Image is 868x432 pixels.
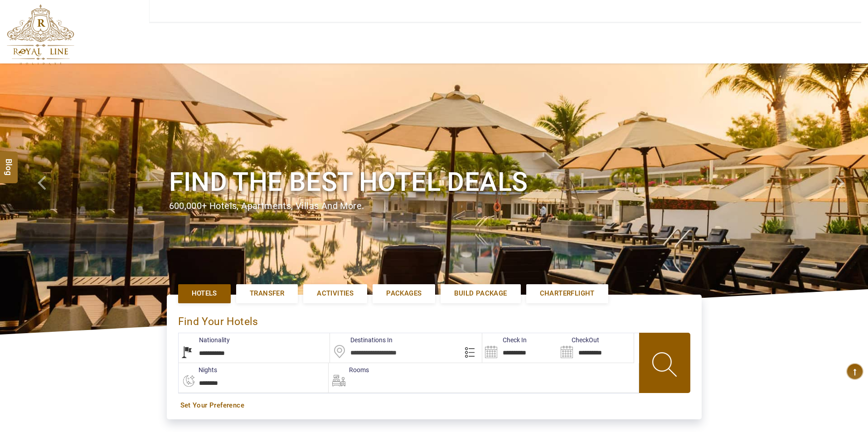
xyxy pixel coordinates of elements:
[178,365,217,374] label: nights
[192,289,217,298] span: Hotels
[169,199,699,213] div: 600,000+ hotels, apartments, villas and more.
[526,284,608,303] a: Charterflight
[454,289,507,298] span: Build Package
[303,284,367,303] a: Activities
[236,284,298,303] a: Transfer
[386,289,422,298] span: Packages
[178,306,690,333] div: Find Your Hotels
[169,165,699,199] h1: Find the best hotel deals
[558,333,634,363] input: Search
[250,289,284,298] span: Transfer
[558,335,599,345] label: CheckOut
[178,284,231,303] a: Hotels
[482,335,527,345] label: Check In
[180,401,688,410] a: Set Your Preference
[482,333,558,363] input: Search
[441,284,520,303] a: Build Package
[330,335,393,345] label: Destinations In
[7,4,74,65] img: The Royal Line Holidays
[179,335,230,345] label: Nationality
[540,289,595,298] span: Charterflight
[329,365,369,374] label: Rooms
[373,284,435,303] a: Packages
[317,289,354,298] span: Activities
[3,158,15,166] span: Blog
